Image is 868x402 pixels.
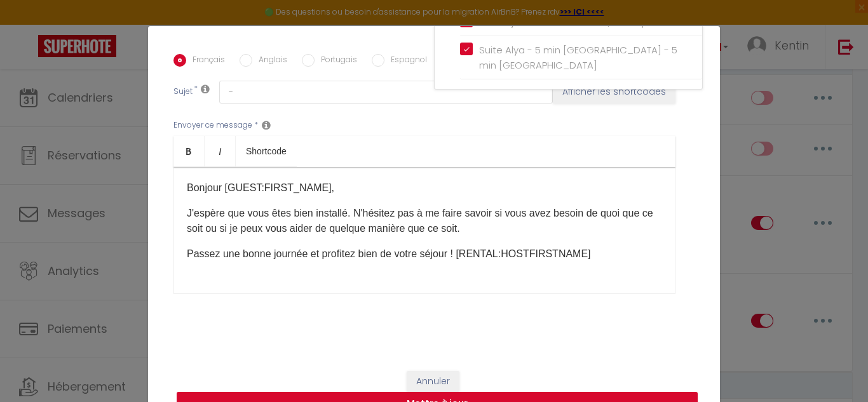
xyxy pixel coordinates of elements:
[173,119,252,131] label: Envoyer ce message
[407,371,459,392] button: Annuler
[201,84,210,94] i: Subject
[187,246,662,262] p: Passez une bonne journée et profitez bien de votre séjour ! [RENTAL:HOSTFIRSTNAME]
[236,136,297,166] a: Shortcode
[479,43,677,72] span: Suite Alya - 5 min [GEOGRAPHIC_DATA] - 5 min [GEOGRAPHIC_DATA]
[186,54,225,68] label: Français
[252,54,287,68] label: Anglais
[479,15,676,29] span: Le Cozy Razah - Gare 1 min / Disney 15 min
[173,167,675,294] div: ​
[205,136,236,166] a: Italic
[384,54,427,68] label: Espagnol
[173,86,193,99] label: Sujet
[187,180,662,196] p: Bonjour [GUEST:FIRST_NAME],
[553,81,675,104] button: Afficher les shortcodes
[173,136,205,166] a: Bold
[187,206,662,236] p: J'espère que vous êtes bien installé. N'hésitez pas à me faire savoir si vous avez besoin de quoi...
[315,54,357,68] label: Portugais
[262,120,271,130] i: Message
